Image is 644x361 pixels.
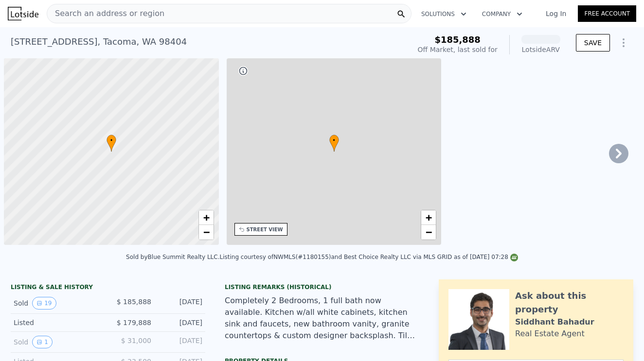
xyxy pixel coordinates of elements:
button: View historical data [32,297,56,309]
span: + [203,211,209,223]
div: Completely 2 Bedrooms, 1 full bath now available. Kitchen w/all white cabinets, kitchen sink and ... [225,295,419,342]
div: Real Estate Agent [515,328,585,340]
span: $ 31,000 [121,337,151,344]
button: Solutions [413,5,474,23]
button: SAVE [576,34,610,52]
div: • [329,135,339,152]
button: Company [474,5,530,23]
div: • [107,135,116,152]
span: $ 179,888 [117,319,151,327]
span: $185,888 [434,34,481,45]
span: $ 185,888 [117,298,151,306]
span: Search an address or region [47,8,164,19]
a: Zoom out [421,225,436,240]
div: Off Market, last sold for [418,45,498,54]
span: • [107,136,116,145]
div: [DATE] [159,297,202,309]
span: − [203,226,209,238]
img: Lotside [8,7,38,20]
div: Sold [14,336,100,348]
div: Listing Remarks (Historical) [225,283,419,291]
div: Sold [14,297,100,309]
div: Siddhant Bahadur [515,316,594,328]
a: Zoom in [199,210,214,225]
a: Log In [534,9,578,18]
div: Listing courtesy of NWMLS (#1180155) and Best Choice Realty LLC via MLS GRID as of [DATE] 07:28 [219,254,518,260]
div: [DATE] [159,336,202,348]
button: View historical data [32,336,53,348]
a: Zoom in [421,210,436,225]
div: Listed [14,318,100,327]
div: Ask about this property [515,289,624,316]
div: [STREET_ADDRESS] , Tacoma , WA 98404 [11,35,187,49]
span: − [426,226,432,238]
span: + [426,211,432,223]
div: LISTING & SALE HISTORY [11,283,205,293]
button: Show Options [614,33,633,52]
div: [DATE] [159,318,202,327]
span: • [329,136,339,145]
img: NWMLS Logo [510,254,518,261]
a: Free Account [578,5,636,22]
div: STREET VIEW [247,226,283,233]
div: Sold by Blue Summit Realty LLC . [126,254,219,260]
a: Zoom out [199,225,214,240]
div: Lotside ARV [521,45,560,54]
